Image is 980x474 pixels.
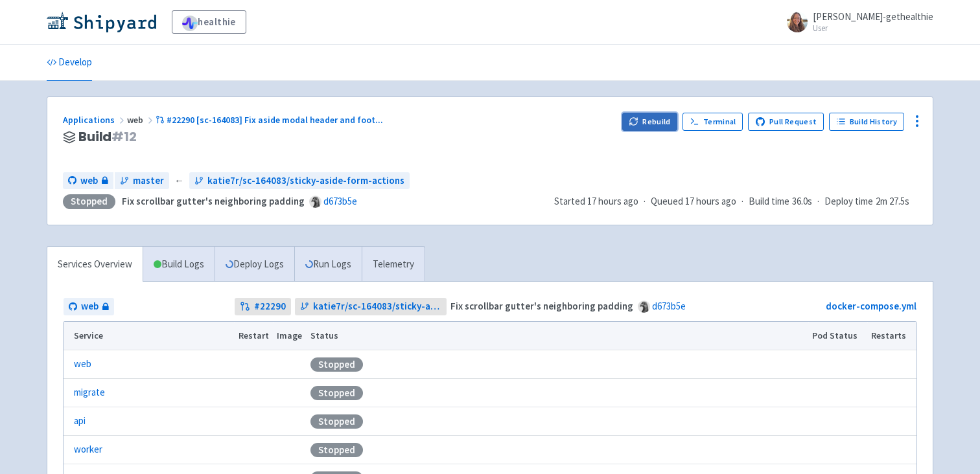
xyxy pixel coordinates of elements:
[172,10,246,34] a: healthie
[81,299,99,314] span: web
[143,247,215,282] a: Build Logs
[273,322,307,350] th: Image
[215,247,294,282] a: Deploy Logs
[587,195,638,207] time: 17 hours ago
[813,10,933,23] span: [PERSON_NAME]-gethealthie
[80,174,98,188] span: web
[189,172,410,190] a: katie7r/sc-164083/sticky-aside-form-actions
[235,298,291,315] a: #22290
[74,357,91,372] a: web
[310,386,363,400] div: Stopped
[808,322,867,350] th: Pod Status
[652,300,686,312] a: d673b5e
[682,113,743,131] a: Terminal
[310,414,363,429] div: Stopped
[450,300,633,312] strong: Fix scrollbar gutter's neighboring padding
[64,298,114,315] a: web
[307,322,808,350] th: Status
[685,195,736,207] time: 17 hours ago
[156,114,385,126] a: #22290 [sc-164083] Fix aside modal header and foot...
[115,172,169,190] a: master
[554,194,917,209] div: · · ·
[127,114,156,126] span: web
[829,113,904,131] a: Build History
[234,322,273,350] th: Restart
[295,298,447,315] a: katie7r/sc-164083/sticky-aside-form-actions
[362,247,425,282] a: Telemetry
[876,194,909,209] span: 2m 27.5s
[748,113,824,131] a: Pull Request
[310,357,363,372] div: Stopped
[47,247,143,282] a: Services Overview
[63,172,113,190] a: web
[310,443,363,457] div: Stopped
[47,12,156,32] img: Shipyard logo
[63,194,115,209] div: Stopped
[792,194,812,209] span: 36.0s
[826,300,916,312] a: docker-compose.yml
[554,195,638,207] span: Started
[313,299,442,314] span: katie7r/sc-164083/sticky-aside-form-actions
[74,385,105,400] a: migrate
[63,114,127,126] a: Applications
[813,24,933,32] small: User
[122,195,305,207] strong: Fix scrollbar gutter's neighboring padding
[111,128,137,146] span: # 12
[74,414,86,429] a: api
[651,195,736,207] span: Queued
[323,195,357,207] a: d673b5e
[133,174,164,188] span: master
[779,12,933,32] a: [PERSON_NAME]-gethealthie User
[867,322,916,350] th: Restarts
[824,194,873,209] span: Deploy time
[74,442,102,457] a: worker
[47,45,92,81] a: Develop
[294,247,362,282] a: Run Logs
[207,174,404,188] span: katie7r/sc-164083/sticky-aside-form-actions
[64,322,234,350] th: Service
[167,114,383,126] span: #22290 [sc-164083] Fix aside modal header and foot ...
[78,130,137,144] span: Build
[749,194,789,209] span: Build time
[254,299,286,314] strong: # 22290
[174,174,184,188] span: ←
[622,113,678,131] button: Rebuild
